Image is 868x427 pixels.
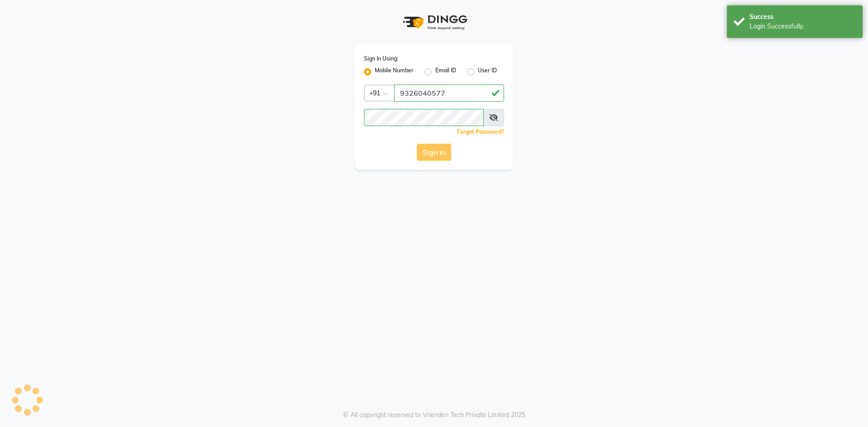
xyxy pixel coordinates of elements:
label: Sign In Using: [364,55,398,63]
input: Username [364,109,484,126]
input: Username [394,84,504,102]
a: Forgot Password? [457,128,504,135]
div: Login Successfully. [750,22,856,31]
div: Success [750,12,856,22]
label: Email ID [435,66,456,77]
img: logo1.svg [398,9,470,36]
label: User ID [478,66,497,77]
label: Mobile Number [375,66,414,77]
